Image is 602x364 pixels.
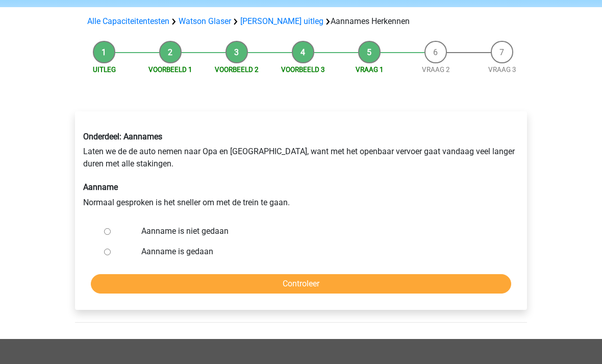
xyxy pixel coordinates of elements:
a: Voorbeeld 1 [148,66,192,74]
div: Laten we de de auto nemen naar Opa en [GEOGRAPHIC_DATA], want met het openbaar vervoer gaat vanda... [76,124,526,216]
input: Controleer [91,274,511,294]
a: Vraag 1 [356,66,384,74]
h6: Aanname [83,182,519,192]
a: [PERSON_NAME] uitleg [240,16,323,26]
a: Vraag 3 [488,66,516,74]
a: Uitleg [93,66,116,74]
a: Alle Capaciteitentesten [87,16,169,26]
div: Aannames Herkennen [83,15,519,28]
a: Vraag 2 [422,66,450,74]
label: Aanname is niet gedaan [141,225,494,237]
label: Aanname is gedaan [141,246,494,258]
a: Voorbeeld 3 [281,66,325,74]
a: Voorbeeld 2 [215,66,259,74]
h6: Onderdeel: Aannames [83,132,519,141]
a: Watson Glaser [179,16,231,26]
